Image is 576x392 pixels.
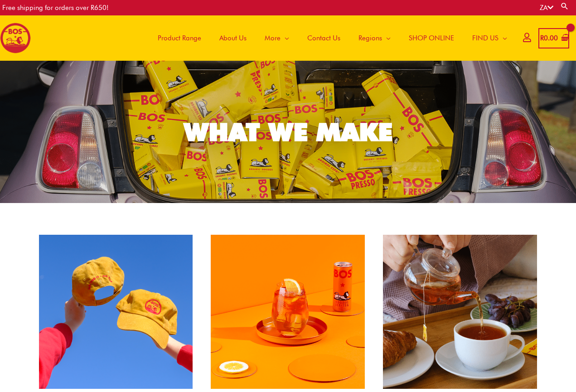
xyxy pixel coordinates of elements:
span: Product Range [158,24,201,52]
a: Product Range [149,15,210,61]
span: Contact Us [307,24,340,52]
nav: Site Navigation [142,15,516,61]
a: Search button [560,2,569,10]
span: Regions [358,24,382,52]
img: bos cap [39,235,193,389]
a: ZA [540,4,553,12]
a: More [256,15,298,61]
a: SHOP ONLINE [400,15,463,61]
a: Regions [349,15,400,61]
span: SHOP ONLINE [409,24,454,52]
span: R [540,34,544,42]
a: About Us [210,15,256,61]
span: FIND US [472,24,499,52]
span: About Us [219,24,247,52]
bdi: 0.00 [540,34,558,42]
span: More [265,24,281,52]
img: bos tea bags website1 [383,235,537,389]
a: Contact Us [298,15,349,61]
a: View Shopping Cart, empty [538,28,569,48]
div: WHAT WE MAKE [184,120,392,145]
